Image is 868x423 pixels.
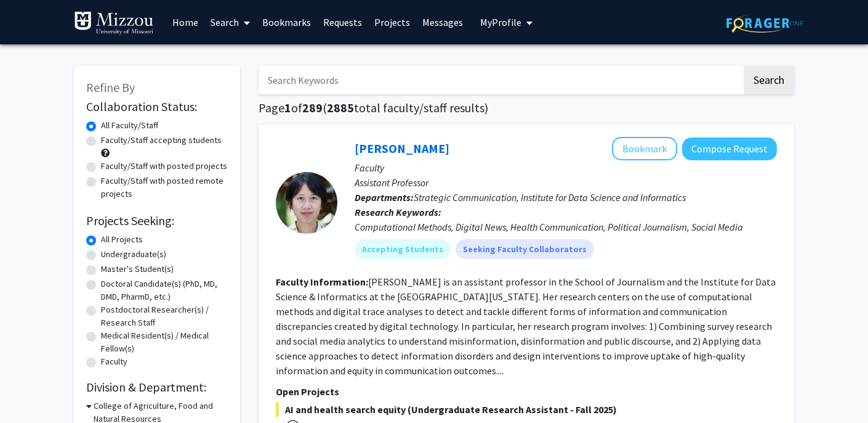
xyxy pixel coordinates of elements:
span: 1 [284,100,291,115]
span: AI and health search equity (Undergraduate Research Assistant - Fall 2025) [276,402,777,417]
label: Undergraduate(s) [101,248,166,261]
h2: Division & Department: [86,380,228,395]
h2: Collaboration Status: [86,99,228,114]
button: Add Chau Tong to Bookmarks [612,137,677,160]
img: ForagerOne Logo [726,14,803,33]
label: Medical Resident(s) / Medical Fellow(s) [101,329,228,355]
a: [PERSON_NAME] [355,141,449,156]
div: Computational Methods, Digital News, Health Communication, Political Journalism, Social Media [355,220,777,234]
mat-chip: Accepting Students [355,239,451,259]
b: Faculty Information: [276,276,368,288]
mat-chip: Seeking Faculty Collaborators [456,239,594,259]
b: Departments: [355,191,414,203]
a: Requests [317,1,368,44]
a: Messages [416,1,469,44]
span: My Profile [480,16,521,28]
a: Projects [368,1,416,44]
img: University of Missouri Logo [74,11,154,36]
h1: Page of ( total faculty/staff results) [259,101,794,115]
p: Open Projects [276,384,777,399]
p: Faculty [355,160,777,175]
a: Home [166,1,204,44]
label: All Projects [101,233,143,246]
span: Refine By [86,80,135,95]
fg-read-more: [PERSON_NAME] is an assistant professor in the School of Journalism and the Institute for Data Sc... [276,276,776,377]
label: Faculty [101,355,127,368]
h2: Projects Seeking: [86,213,228,228]
span: Strategic Communication, Institute for Data Science and Informatics [414,191,686,203]
label: Postdoctoral Researcher(s) / Research Staff [101,303,228,329]
iframe: Chat [9,368,52,414]
label: Faculty/Staff accepting students [101,134,222,147]
button: Compose Request to Chau Tong [682,138,777,160]
p: Assistant Professor [355,175,777,190]
a: Bookmarks [256,1,317,44]
button: Search [744,66,794,94]
input: Search Keywords [259,66,742,94]
span: 2885 [327,100,354,115]
a: Search [204,1,256,44]
label: Faculty/Staff with posted projects [101,160,227,173]
label: Faculty/Staff with posted remote projects [101,175,228,200]
label: All Faculty/Staff [101,119,158,132]
b: Research Keywords: [355,206,441,218]
label: Master's Student(s) [101,263,174,276]
label: Doctoral Candidate(s) (PhD, MD, DMD, PharmD, etc.) [101,277,228,303]
span: 289 [302,100,323,115]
